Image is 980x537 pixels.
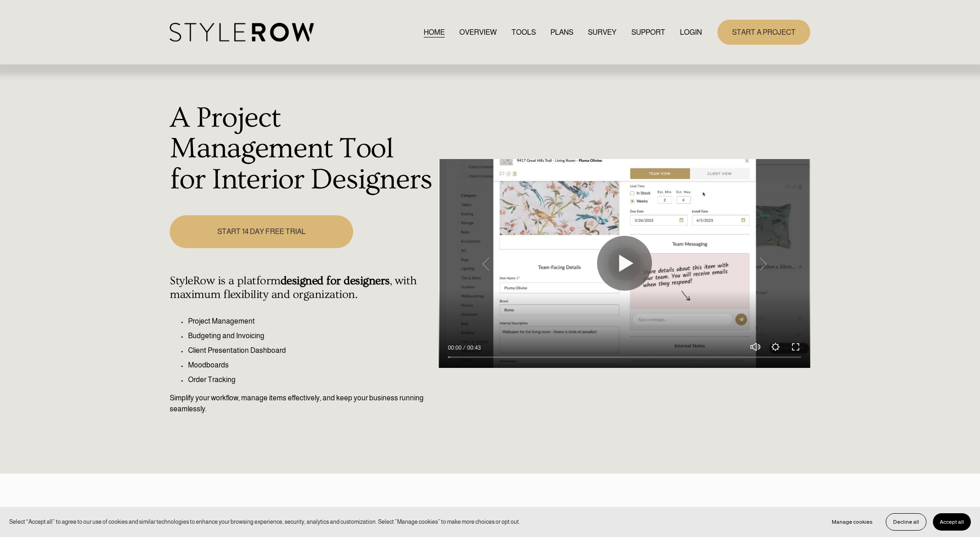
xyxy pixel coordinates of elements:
span: Manage cookies [832,519,872,525]
a: PLANS [550,26,573,38]
h4: StyleRow is a platform , with maximum flexibility and organization. [170,274,434,302]
a: TOOLS [512,26,536,38]
a: LOGIN [680,26,702,38]
img: StyleRow [170,23,314,42]
a: START 14 DAY FREE TRIAL [170,215,353,248]
p: Project Management [188,316,434,327]
strong: designed for designers [280,274,390,287]
button: Decline all [886,513,926,531]
button: Manage cookies [825,513,879,531]
a: OVERVIEW [459,26,497,38]
p: Dedicate 60 Minutes to Start a Project [170,505,810,536]
input: Seek [448,354,801,360]
span: SUPPORT [631,27,665,38]
a: folder dropdown [631,26,665,38]
p: Moodboards [188,360,434,371]
p: Select “Accept all” to agree to our use of cookies and similar technologies to enhance your brows... [9,517,520,526]
p: Order Tracking [188,374,434,385]
h1: A Project Management Tool for Interior Designers [170,103,434,196]
button: Accept all [933,513,971,531]
span: Decline all [893,519,919,525]
p: Simplify your workflow, manage items effectively, and keep your business running seamlessly. [170,393,434,415]
a: HOME [424,26,445,38]
a: SURVEY [588,26,616,38]
div: Current time [448,343,464,352]
div: Duration [464,343,483,352]
span: Accept all [940,519,964,525]
button: Play [597,236,652,291]
p: Budgeting and Invoicing [188,330,434,341]
a: START A PROJECT [717,20,810,45]
p: Client Presentation Dashboard [188,345,434,356]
